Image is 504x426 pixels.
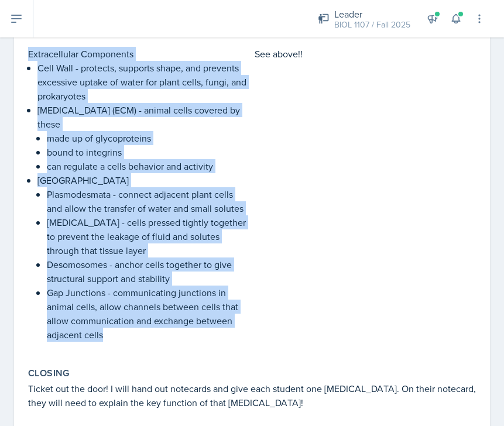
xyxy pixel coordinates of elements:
[255,47,476,61] p: See above!!
[47,159,250,173] p: can regulate a cells behavior and activity
[28,47,250,61] p: Extracellular Components
[334,19,410,31] div: BIOL 1107 / Fall 2025
[47,286,250,342] p: Gap Junctions - communicating junctions in animal cells, allow channels between cells that allow ...
[47,257,250,286] p: Desomosomes - anchor cells together to give structural support and stability
[28,382,476,410] p: Ticket out the door! I will hand out notecards and give each student one [MEDICAL_DATA]. On their...
[47,145,250,159] p: bound to integrins
[334,7,410,21] div: Leader
[37,173,250,187] p: [GEOGRAPHIC_DATA]
[47,215,250,257] p: [MEDICAL_DATA] - cells pressed tightly together to prevent the leakage of fluid and solutes throu...
[28,367,70,379] label: Closing
[47,187,250,215] p: Plasmodesmata - connect adjacent plant cells and allow the transfer of water and small solutes
[47,131,250,145] p: made up of glycoproteins
[37,61,250,103] p: Cell Wall - protects, supports shape, and prevents excessive uptake of water for plant cells, fun...
[37,103,250,131] p: [MEDICAL_DATA] (ECM) - animal cells covered by these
